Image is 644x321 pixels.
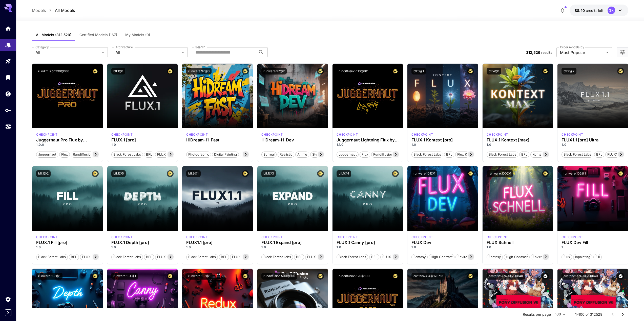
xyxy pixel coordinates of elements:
[71,152,94,157] span: rundiffusion
[261,245,324,250] p: 1.0
[487,255,503,260] span: Fantasy
[337,132,358,137] p: checkpoint
[429,254,454,260] button: High Contrast
[59,152,70,157] span: flux
[186,132,208,137] div: HiDream Fast
[618,309,628,319] button: Go to next page
[240,152,259,157] span: Cinematic
[542,273,549,280] button: Verified working
[562,254,572,260] button: Flux
[261,170,276,177] button: bfl:1@3
[575,8,604,13] div: $8.39947
[310,151,326,158] button: Stylized
[337,138,399,142] div: Juggernaut Lightning Flux by RunDiffusion
[542,68,549,75] button: Certified Model – Vetted for best performance and includes a commercial license.
[467,68,474,75] button: Certified Model – Vetted for best performance and includes a commercial license.
[411,170,437,177] button: runware:101@1
[337,170,351,177] button: bfl:1@4
[594,255,601,260] span: Fill
[261,240,324,245] h3: FLUX.1 Expand [pro]
[155,151,179,158] button: FLUX.1 [pro]
[112,255,143,260] span: Black Forest Labs
[411,235,433,239] p: checkpoint
[36,245,99,250] p: 1.0
[337,240,399,245] div: FLUX.1 Canny [pro]
[5,309,11,316] button: Expand sidebar
[337,235,358,239] div: fluxpro
[562,68,576,75] button: bfl:2@2
[186,235,208,239] p: checkpoint
[261,235,283,239] p: checkpoint
[570,5,628,16] button: $8.39947GK
[36,235,58,239] p: checkpoint
[594,152,604,157] span: BFL
[186,240,249,245] h3: FLUX1.1 [pro]
[261,132,283,137] div: HiDream Dev
[360,151,370,158] button: flux
[111,142,174,147] p: 1.0
[36,240,99,245] h3: FLUX.1 Fill [pro]
[411,68,426,75] button: bfl:3@1
[186,151,211,158] button: Photographic
[144,152,154,157] span: BFL
[69,254,79,260] button: BFL
[92,68,99,75] button: Certified Model – Vetted for best performance and includes a commercial license.
[542,170,549,177] button: Certified Model – Vetted for best performance and includes a commercial license.
[125,33,150,37] span: My Models (0)
[337,152,358,157] span: juggernaut
[504,254,530,260] button: High Contrast
[487,235,508,239] div: FLUX.1 S
[305,255,341,260] span: FLUX.1 Expand [pro]
[36,138,99,142] h3: Juggernaut Pro Flux by RunDiffusion
[261,138,324,142] h3: HiDream-I1-Dev
[519,151,529,158] button: BFL
[36,254,68,260] button: Black Forest Labs
[487,138,549,142] h3: FLUX.1 Kontext [max]
[411,235,433,239] div: FLUX.1 D
[219,254,229,260] button: BFL
[360,152,370,157] span: flux
[487,142,549,147] p: 1.0
[32,7,46,13] p: Models
[411,240,474,245] h3: FLUX Dev
[242,273,249,280] button: Certified Model – Vetted for best performance and includes a commercial license.
[562,138,624,142] h3: FLUX1.1 [pro] Ultra
[278,152,294,157] span: Realistic
[531,254,554,260] button: Environment
[35,50,100,56] span: All
[337,142,399,147] p: 1.1.0
[167,68,174,75] button: Certified Model – Vetted for best performance and includes a commercial license.
[411,138,474,142] h3: FLUX.1 Kontext [pro]
[487,273,525,280] button: civitai:257749@290640
[487,254,503,260] button: Fantasy
[412,152,443,157] span: Black Forest Labs
[593,254,602,260] button: Fill
[111,132,133,137] div: fluxpro
[5,91,11,97] div: Wallet
[111,170,126,177] button: bfl:1@5
[541,50,552,55] span: results
[467,170,474,177] button: Certified Model – Vetted for best performance and includes a commercial license.
[79,33,117,37] span: Certified Models (167)
[261,254,293,260] button: Black Forest Labs
[305,254,341,260] button: FLUX.1 Expand [pro]
[186,235,208,239] div: fluxpro
[617,273,624,280] button: Verified working
[392,170,399,177] button: Certified Model – Vetted for best performance and includes a commercial license.
[186,255,218,260] span: Black Forest Labs
[411,245,474,250] p: 1.0
[5,25,11,32] div: Home
[526,50,540,55] span: 312,529
[186,138,249,142] h3: HiDream-I1-Fast
[310,152,326,157] span: Stylized
[337,273,372,280] button: rundiffusion:120@100
[296,152,309,157] span: Anime
[371,152,395,157] span: rundiffusion
[111,68,125,75] button: bfl:1@1
[487,132,508,137] div: FLUX.1 Kontext [max]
